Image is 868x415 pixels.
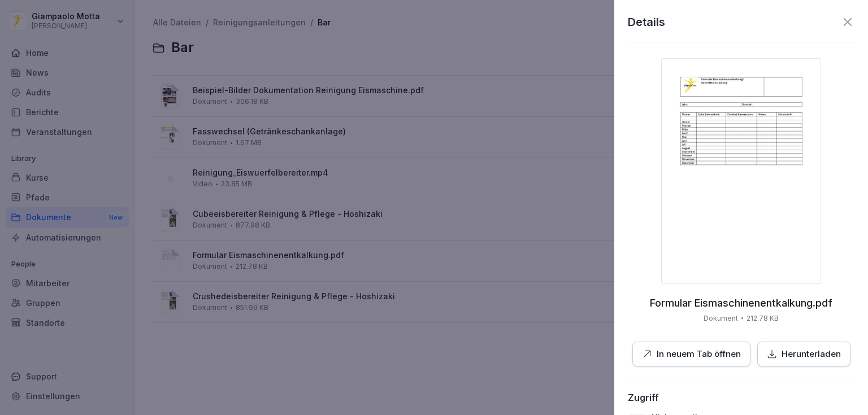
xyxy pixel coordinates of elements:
[650,298,832,309] p: Formular Eismaschinenentkalkung.pdf
[657,348,741,361] p: In neuem Tab öffnen
[661,58,821,284] img: thumbnail
[747,313,779,324] p: 212.78 KB
[628,14,665,30] p: Details
[782,348,841,361] p: Herunterladen
[757,342,850,367] button: Herunterladen
[704,313,738,324] p: Dokument
[632,342,750,367] button: In neuem Tab öffnen
[628,392,659,403] div: Zugriff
